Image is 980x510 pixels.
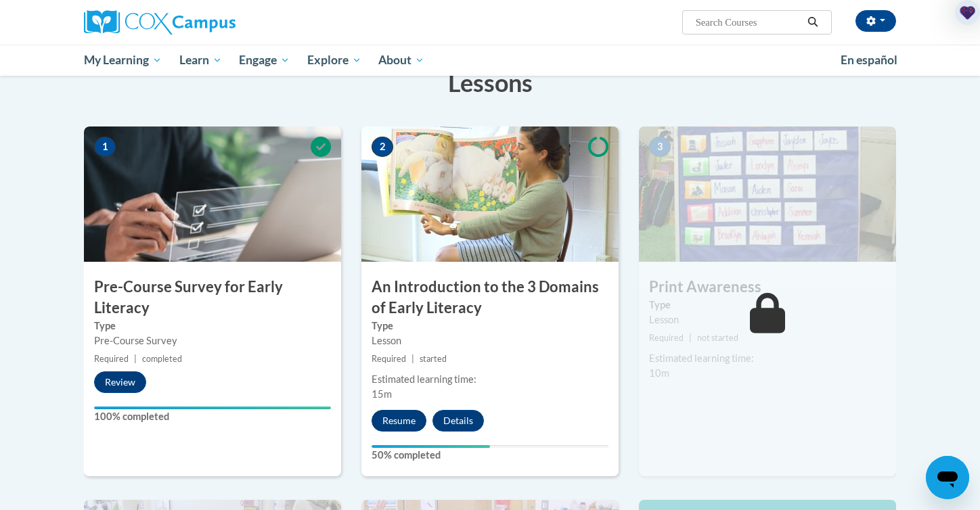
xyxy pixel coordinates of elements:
[134,354,137,364] span: |
[832,46,906,74] a: En español
[94,354,129,364] span: Required
[803,14,823,30] button: Search
[649,298,886,312] label: Type
[649,351,886,366] div: Estimated learning time:
[298,45,370,76] a: Explore
[142,354,182,364] span: completed
[94,319,331,333] label: Type
[361,126,619,262] img: Course Image
[372,354,406,364] span: Required
[307,52,361,68] span: Explore
[372,372,608,387] div: Estimated learning time:
[84,277,341,319] h3: Pre-Course Survey for Early Literacy
[94,407,331,409] div: Your progress
[378,52,424,68] span: About
[171,45,231,76] a: Learn
[689,333,692,343] span: |
[639,126,896,262] img: Course Image
[84,10,341,34] a: Cox Campus
[239,52,290,68] span: Engage
[84,126,341,262] img: Course Image
[372,319,608,333] label: Type
[639,277,896,298] h3: Print Awareness
[372,388,392,400] span: 15m
[370,45,434,76] a: About
[361,277,619,319] h3: An Introduction to the 3 Domains of Early Literacy
[230,45,298,76] a: Engage
[94,409,331,424] label: 100% completed
[372,410,426,432] button: Resume
[420,354,447,364] span: started
[411,354,414,364] span: |
[84,52,162,68] span: My Learning
[855,10,896,32] button: Account Settings
[75,45,171,76] a: My Learning
[372,333,608,348] div: Lesson
[372,448,608,463] label: 50% completed
[64,45,916,76] div: Main menu
[94,371,146,393] button: Review
[94,333,331,348] div: Pre-Course Survey
[694,14,803,30] input: Search Courses
[94,137,116,157] span: 1
[649,367,669,379] span: 10m
[432,410,484,432] button: Details
[372,137,393,157] span: 2
[372,445,490,448] div: Your progress
[649,312,886,327] div: Lesson
[179,52,222,68] span: Learn
[926,456,969,499] iframe: Button to launch messaging window
[649,137,671,157] span: 3
[649,333,684,343] span: Required
[841,53,897,67] span: En español
[84,66,896,99] h3: Lessons
[84,10,236,34] img: Cox Campus
[697,333,738,343] span: not started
